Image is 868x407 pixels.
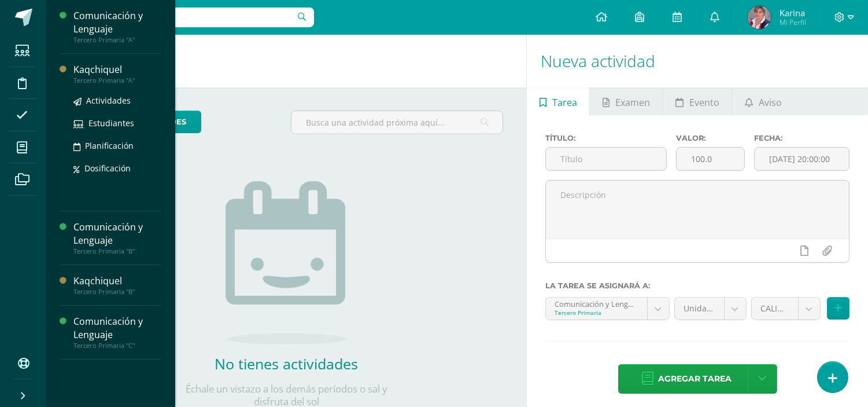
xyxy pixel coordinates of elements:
[527,87,589,115] a: Tarea
[73,76,161,85] div: Tercero Primaria "A"
[73,139,161,152] a: Planificación
[226,181,347,344] img: no_activities.png
[54,8,314,27] input: Busca un usuario...
[752,298,820,320] a: CALIGRAFÍA (5.0%)
[88,118,134,129] span: Estudiantes
[73,247,161,255] div: Tercero Primaria "B"
[552,89,577,116] span: Tarea
[545,281,849,290] label: La tarea se asignará a:
[755,148,849,170] input: Fecha de entrega
[759,89,782,116] span: Aviso
[748,6,771,29] img: de0b392ea95cf163f11ecc40b2d2a7f9.png
[73,342,161,350] div: Tercero Primaria "C"
[733,87,795,115] a: Aviso
[73,9,161,36] div: Comunicación y Lenguaje
[73,288,161,296] div: Tercero Primaria "B"
[555,309,638,317] div: Tercero Primaria
[754,134,849,142] label: Fecha:
[541,35,854,87] h1: Nueva actividad
[689,89,719,116] span: Evento
[676,134,745,142] label: Valor:
[760,298,789,320] span: CALIGRAFÍA (5.0%)
[677,148,744,170] input: Puntos máximos
[675,298,746,320] a: Unidad 4
[291,111,503,134] input: Busca una actividad próxima aquí...
[73,274,161,288] div: Kaqchiquel
[780,17,806,27] span: Mi Perfil
[546,148,666,170] input: Título
[73,63,161,85] a: KaqchiquelTercero Primaria "A"
[171,354,402,373] h2: No tienes actividades
[546,298,668,320] a: Comunicación y Lenguaje 'A'Tercero Primaria
[545,134,667,142] label: Título:
[684,298,715,320] span: Unidad 4
[590,87,662,115] a: Examen
[73,94,161,107] a: Actividades
[73,116,161,130] a: Estudiantes
[73,63,161,76] div: Kaqchiquel
[615,89,650,116] span: Examen
[555,298,638,309] div: Comunicación y Lenguaje 'A'
[658,365,732,393] span: Agregar tarea
[780,7,806,19] span: Karina
[73,36,161,44] div: Tercero Primaria "A"
[84,163,131,174] span: Dosificación
[86,95,131,106] span: Actividades
[60,35,512,87] h1: Actividades
[73,315,161,350] a: Comunicación y LenguajeTercero Primaria "C"
[73,221,161,255] a: Comunicación y LenguajeTercero Primaria "B"
[73,274,161,296] a: KaqchiquelTercero Primaria "B"
[73,315,161,342] div: Comunicación y Lenguaje
[85,140,134,151] span: Planificación
[663,87,732,115] a: Evento
[73,9,161,44] a: Comunicación y LenguajeTercero Primaria "A"
[73,221,161,247] div: Comunicación y Lenguaje
[73,162,161,175] a: Dosificación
